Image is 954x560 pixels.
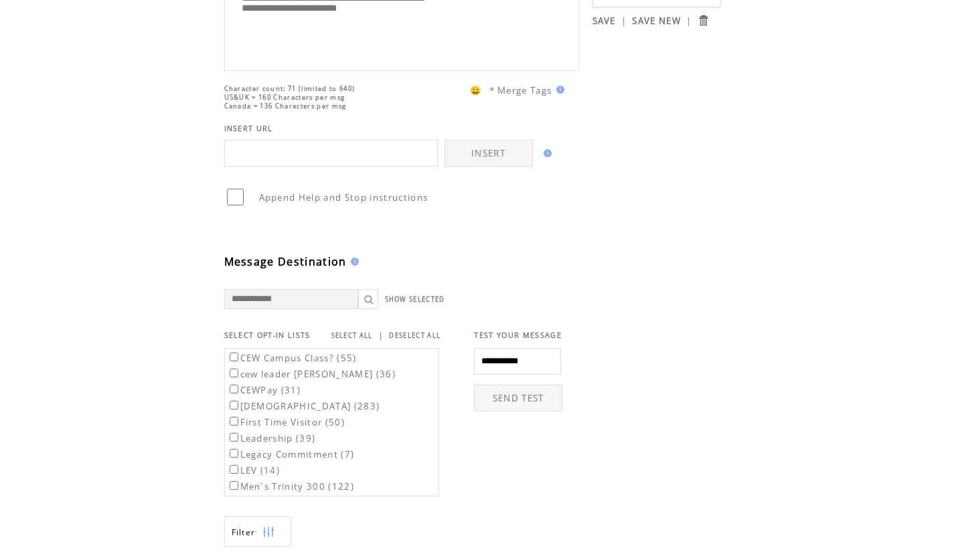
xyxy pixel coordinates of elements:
label: Leadership (39) [227,432,316,444]
img: filters.png [262,517,274,547]
label: First Time Visitor (50) [227,416,345,428]
input: Men`s Trinity 300 (122) [230,481,238,490]
span: TEST YOUR MESSAGE [474,331,562,340]
input: LEV (14) [230,465,238,474]
span: Canada = 136 Characters per msg [224,102,347,110]
span: | [378,329,384,341]
input: Legacy Commitment (7) [230,449,238,458]
a: SELECT ALL [331,331,373,340]
a: SAVE [592,15,616,27]
label: LEV (14) [227,464,281,476]
span: INSERT URL [224,124,273,133]
label: CEW Campus Class? (55) [227,352,357,364]
input: cew leader [PERSON_NAME] (36) [230,369,238,377]
input: Leadership (39) [230,433,238,442]
a: Filter [224,517,291,547]
span: 😀 [470,84,482,96]
span: * Merge Tags [489,84,552,96]
input: [DEMOGRAPHIC_DATA] (283) [230,401,238,409]
span: SELECT OPT-IN LISTS [224,331,311,340]
img: help.gif [540,149,552,157]
span: | [621,15,627,27]
span: US&UK = 160 Characters per msg [224,93,345,102]
span: Message Destination [224,254,347,269]
label: Men`s Trinity 300 (122) [227,480,355,492]
label: CEWPay (31) [227,384,301,396]
input: CEW Campus Class? (55) [230,353,238,361]
input: Submit [697,14,710,27]
a: SEND TEST [474,385,562,411]
a: SHOW SELECTED [385,295,445,304]
span: Append Help and Stop instructions [259,191,428,203]
input: CEWPay (31) [230,385,238,393]
img: help.gif [552,86,564,94]
label: [DEMOGRAPHIC_DATA] (283) [227,400,380,412]
input: First Time Visitor (50) [230,417,238,426]
label: cew leader [PERSON_NAME] (36) [227,368,396,380]
span: | [686,15,692,27]
label: Legacy Commitment (7) [227,448,355,460]
img: help.gif [347,258,359,266]
span: Character count: 71 (limited to 640) [224,84,355,93]
a: INSERT [445,140,533,167]
a: SAVE NEW [632,15,681,27]
a: DESELECT ALL [389,331,441,340]
span: Show filters [232,527,256,538]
